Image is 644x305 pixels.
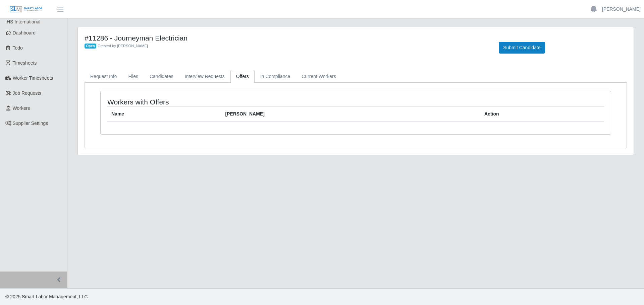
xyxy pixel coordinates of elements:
[85,44,96,49] span: Open
[296,70,341,83] a: Current Workers
[98,44,148,48] span: Created by [PERSON_NAME]
[13,121,48,126] span: Supplier Settings
[230,70,255,83] a: Offers
[480,106,604,122] th: Action
[13,105,30,111] span: Workers
[255,70,296,83] a: In Compliance
[9,6,43,13] img: SLM Logo
[5,294,88,299] span: © 2025 Smart Labor Management, LLC
[122,70,144,83] a: Files
[107,98,309,106] h4: Workers with Offers
[85,70,122,83] a: Request Info
[13,30,36,35] span: Dashboard
[221,106,480,122] th: [PERSON_NAME]
[13,45,23,51] span: Todo
[602,6,641,13] a: [PERSON_NAME]
[85,34,489,42] h4: #11286 - Journeyman Electrician
[179,70,230,83] a: Interview Requests
[13,90,42,96] span: Job Requests
[499,42,545,54] button: Submit Candidate
[144,70,179,83] a: Candidates
[107,106,221,122] th: Name
[13,75,53,81] span: Worker Timesheets
[7,19,40,24] span: HS International
[13,60,37,66] span: Timesheets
